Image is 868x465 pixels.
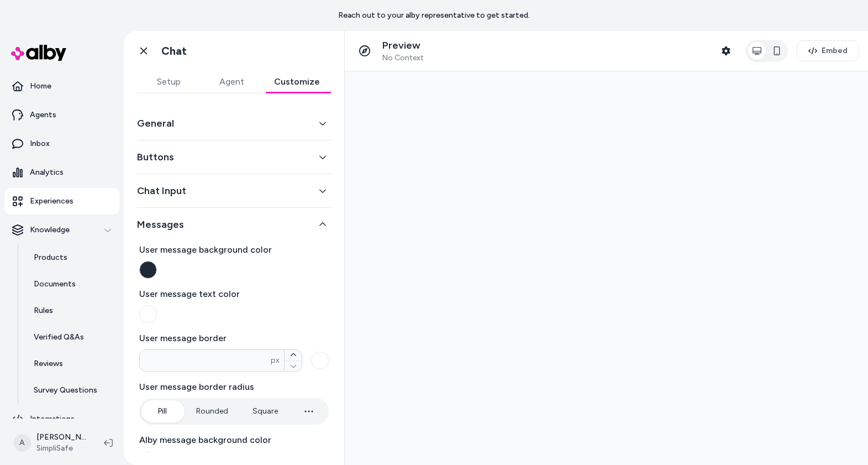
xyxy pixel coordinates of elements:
[23,351,119,377] a: Reviews
[11,45,66,61] img: alby Logo
[4,102,119,128] a: Agents
[30,109,56,121] p: Agents
[137,71,200,93] button: Setup
[36,432,86,443] p: [PERSON_NAME]
[382,39,424,52] p: Preview
[34,385,97,396] p: Survey Questions
[139,332,329,345] label: User message border
[338,10,530,21] p: Reach out to your alby representative to get started.
[23,324,119,351] a: Verified Q&As
[36,443,86,454] span: SimpliSafe
[263,71,331,93] button: Customize
[13,434,31,452] span: A
[23,271,119,297] a: Documents
[382,53,424,63] span: No Context
[30,414,75,425] p: Integrations
[4,188,119,215] a: Experiences
[139,288,329,301] label: User message text color
[4,406,119,432] a: Integrations
[137,149,331,165] button: Buttons
[23,297,119,324] a: Rules
[271,355,280,366] span: px
[23,377,119,404] a: Survey Questions
[4,73,119,100] a: Home
[30,138,50,149] p: Inbox
[161,44,187,58] h1: Chat
[822,45,848,56] span: Embed
[4,130,119,157] a: Inbox
[4,217,119,243] button: Knowledge
[137,183,331,198] button: Chat Input
[137,217,331,232] button: Messages
[141,400,183,422] button: Pill
[139,433,329,447] label: Alby message background color
[139,243,329,257] label: User message background color
[30,81,51,92] p: Home
[30,196,73,207] p: Experiences
[34,332,84,343] p: Verified Q&As
[185,400,239,422] button: Rounded
[137,116,331,131] button: General
[7,425,95,461] button: A[PERSON_NAME]SimpliSafe
[34,279,76,290] p: Documents
[797,40,859,61] button: Embed
[30,167,64,178] p: Analytics
[200,71,263,93] button: Agent
[4,159,119,186] a: Analytics
[34,252,67,263] p: Products
[241,400,289,422] button: Square
[30,224,70,236] p: Knowledge
[34,358,63,369] p: Reviews
[139,380,329,394] label: User message border radius
[34,305,53,316] p: Rules
[23,244,119,271] a: Products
